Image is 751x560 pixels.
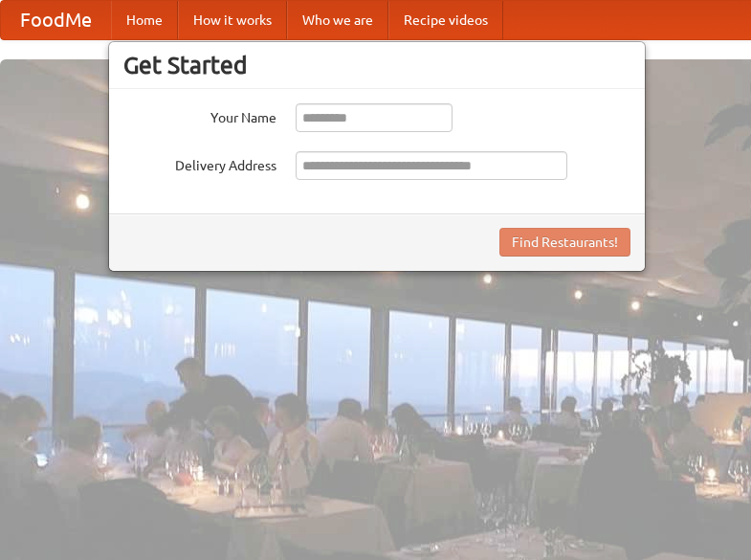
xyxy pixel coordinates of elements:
[1,1,111,39] a: FoodMe
[287,1,388,39] a: Who we are
[123,151,276,175] label: Delivery Address
[123,51,630,79] h3: Get Started
[499,228,630,257] button: Find Restaurants!
[178,1,287,39] a: How it works
[388,1,503,39] a: Recipe videos
[123,103,276,127] label: Your Name
[111,1,178,39] a: Home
